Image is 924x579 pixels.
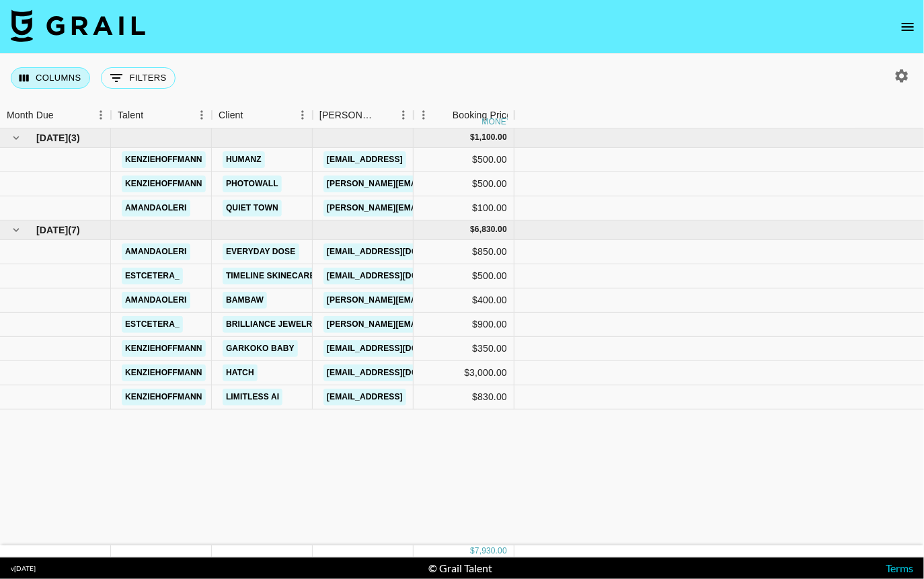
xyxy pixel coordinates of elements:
[323,340,474,357] a: [EMAIL_ADDRESS][DOMAIN_NAME]
[68,131,80,145] span: ( 3 )
[91,105,111,125] button: Menu
[482,118,512,126] div: money
[223,151,265,168] a: Humanz
[243,106,262,124] button: Sort
[323,364,474,381] a: [EMAIL_ADDRESS][DOMAIN_NAME]
[212,102,313,128] div: Client
[7,128,26,147] button: hide children
[429,562,493,575] div: © Grail Talent
[319,102,375,128] div: [PERSON_NAME]
[223,200,282,217] a: Quiet Town
[36,131,68,145] span: [DATE]
[122,292,190,309] a: amandaoleri
[192,105,212,125] button: Menu
[414,172,514,196] div: $500.00
[414,196,514,221] div: $100.00
[122,200,190,217] a: amandaoleri
[475,545,507,557] div: 7,930.00
[122,316,183,333] a: estcetera_
[414,337,514,361] div: $350.00
[143,106,162,124] button: Sort
[122,268,183,284] a: estcetera_
[414,361,514,385] div: $3,000.00
[223,389,282,406] a: Limitless AI
[323,151,406,168] a: [EMAIL_ADDRESS]
[313,102,414,128] div: Booker
[223,316,321,333] a: Brilliance Jewelry
[434,106,453,124] button: Sort
[219,102,243,128] div: Client
[122,176,206,192] a: kenziehoffmann
[223,364,258,381] a: Hatch
[122,243,190,260] a: amandaoleri
[223,176,282,192] a: PhotoWall
[122,364,206,381] a: kenziehoffmann
[68,223,80,237] span: ( 7 )
[36,223,68,237] span: [DATE]
[414,105,434,125] button: Menu
[223,340,298,357] a: Garkoko Baby
[323,389,406,406] a: [EMAIL_ADDRESS]
[323,243,474,260] a: [EMAIL_ADDRESS][DOMAIN_NAME]
[414,385,514,410] div: $830.00
[414,313,514,337] div: $900.00
[414,264,514,288] div: $500.00
[122,389,206,406] a: kenziehoffmann
[453,102,512,128] div: Booking Price
[470,132,475,143] div: $
[223,268,319,284] a: Timeline Skinecare
[470,224,475,235] div: $
[323,292,543,309] a: [PERSON_NAME][EMAIL_ADDRESS][DOMAIN_NAME]
[886,562,913,574] a: Terms
[894,13,921,40] button: open drawer
[118,102,143,128] div: Talent
[122,340,206,357] a: kenziehoffmann
[475,132,507,143] div: 1,100.00
[414,288,514,313] div: $400.00
[7,221,26,239] button: hide children
[122,151,206,168] a: kenziehoffmann
[101,67,176,89] button: Show filters
[223,292,267,309] a: BamBaw
[323,268,474,284] a: [EMAIL_ADDRESS][DOMAIN_NAME]
[11,9,145,42] img: Grail Talent
[414,240,514,264] div: $850.00
[54,106,73,124] button: Sort
[11,67,90,89] button: Select columns
[414,148,514,172] div: $500.00
[223,243,299,260] a: Everyday Dose
[11,564,36,573] div: v [DATE]
[393,105,414,125] button: Menu
[293,105,313,125] button: Menu
[470,545,475,557] div: $
[475,224,507,235] div: 6,830.00
[375,106,393,124] button: Sort
[323,176,543,192] a: [PERSON_NAME][EMAIL_ADDRESS][DOMAIN_NAME]
[111,102,212,128] div: Talent
[323,200,543,217] a: [PERSON_NAME][EMAIL_ADDRESS][DOMAIN_NAME]
[7,102,54,128] div: Month Due
[323,316,612,333] a: [PERSON_NAME][EMAIL_ADDRESS][PERSON_NAME][DOMAIN_NAME]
